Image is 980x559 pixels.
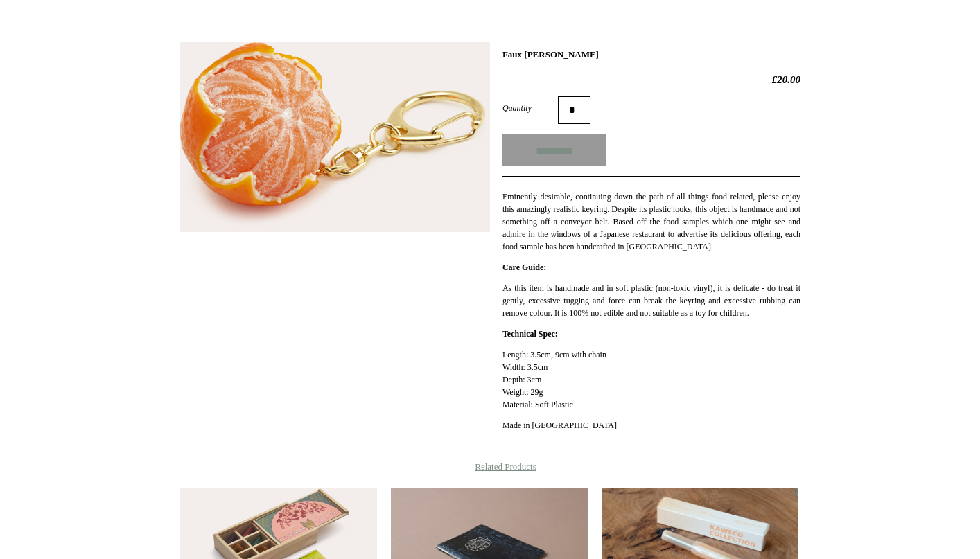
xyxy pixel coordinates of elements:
[502,282,800,319] p: As this item is handmade and in soft plastic (non-toxic vinyl), it is delicate - do treat it gent...
[502,190,800,253] p: Eminently desirable, continuing down the path of all things food related, please enjoy this amazi...
[502,102,558,114] label: Quantity
[502,49,800,60] h1: Faux [PERSON_NAME]
[143,461,837,472] h4: Related Products
[502,263,546,272] strong: Care Guide:
[502,73,800,86] h2: £20.00
[502,419,800,432] p: Made in [GEOGRAPHIC_DATA]
[180,42,490,232] img: Faux Clementine Keyring
[502,348,800,411] p: Length: 3.5cm, 9cm with chain Width: 3.5cm Depth: 3cm Weight: 29g Material: Soft Plastic
[502,329,558,339] strong: Technical Spec:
